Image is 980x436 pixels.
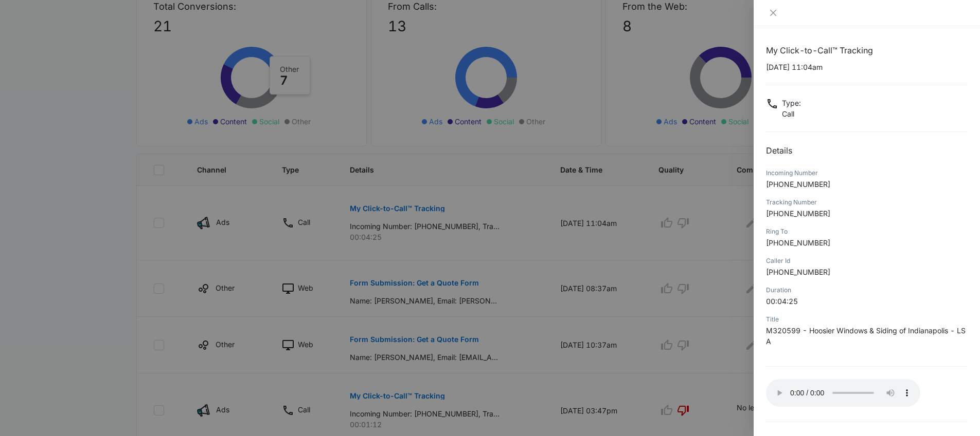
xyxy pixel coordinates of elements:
span: [PHONE_NUMBER] [766,268,830,276]
img: tab_keywords_by_traffic_grey.svg [102,60,111,68]
h1: My Click-to-Call™ Tracking [766,44,968,56]
p: Type : [782,98,801,108]
img: tab_domain_overview_orange.svg [28,60,36,68]
div: Domain Overview [39,61,92,67]
button: Close [766,8,780,17]
span: [PHONE_NUMBER] [766,238,830,247]
div: Title [766,315,968,324]
audio: Your browser does not support the audio tag. [766,379,920,407]
div: Incoming Number [766,168,968,178]
div: Duration [766,286,968,295]
div: Keywords by Traffic [114,61,173,67]
p: Call [782,108,801,119]
div: v 4.0.24 [29,16,50,25]
span: close [769,9,777,17]
div: Domain: [DOMAIN_NAME] [27,27,113,35]
div: Tracking Number [766,198,968,207]
h2: Details [766,144,968,157]
img: website_grey.svg [16,27,25,35]
span: 00:04:25 [766,297,798,306]
img: logo_orange.svg [16,16,25,25]
span: M320599 - Hoosier Windows & Siding of Indianapolis - LSA [766,326,966,346]
span: [PHONE_NUMBER] [766,180,830,188]
div: Caller Id [766,256,968,266]
p: [DATE] 11:04am [766,62,968,72]
span: [PHONE_NUMBER] [766,209,830,218]
div: Ring To [766,227,968,236]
